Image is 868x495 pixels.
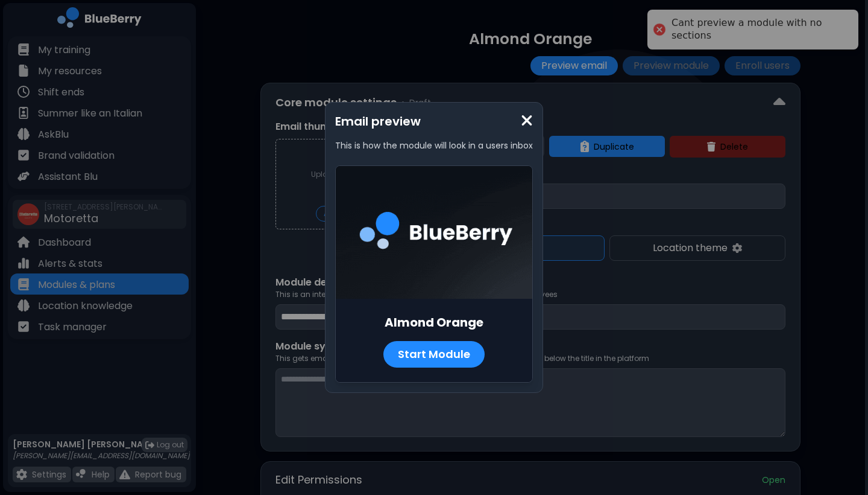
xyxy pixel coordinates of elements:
button: Start Module [383,341,485,368]
p: Email preview [335,112,533,130]
img: close icon [521,112,533,129]
p: This is how the module will look in a users inbox [335,140,533,151]
h2: Almond Orange [350,313,518,331]
img: Email preview [336,166,532,299]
